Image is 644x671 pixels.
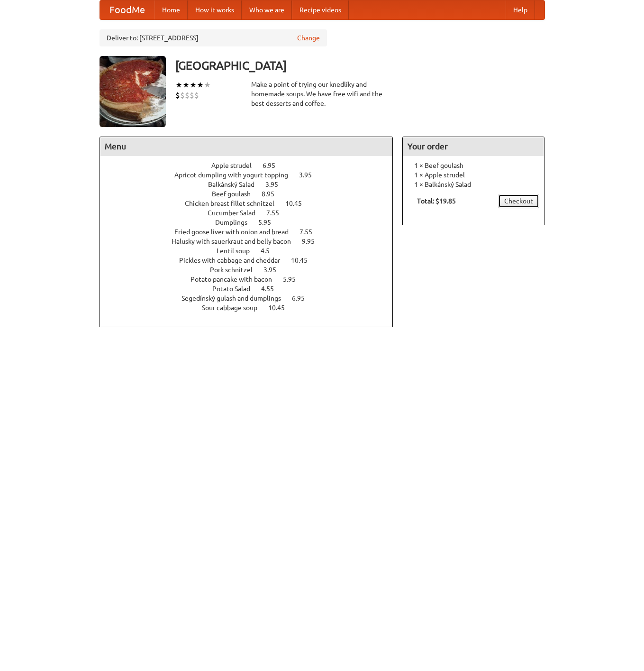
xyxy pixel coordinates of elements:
[204,80,211,90] li: ★
[258,219,281,226] span: 5.95
[175,80,182,90] li: ★
[242,0,292,19] a: Who we are
[154,0,188,19] a: Home
[408,161,539,170] li: 1 × Beef goulash
[299,171,321,179] span: 3.95
[100,56,166,127] img: angular.jpg
[302,238,324,245] span: 9.95
[210,266,262,274] span: Pork schnitzel
[190,276,313,283] a: Potato pancake with bacon 5.95
[180,90,185,101] li: $
[194,90,199,101] li: $
[251,80,393,108] div: Make a point of trying our knedlíky and homemade soups. We have free wifi and the best desserts a...
[179,257,290,264] span: Pickles with cabbage and cheddar
[174,228,330,236] a: Fried goose liver with onion and bread 7.55
[261,285,283,293] span: 4.55
[292,0,349,19] a: Recipe videos
[185,200,319,207] a: Chicken breast fillet schnitzel 10.45
[211,162,261,169] span: Apple strudel
[174,171,329,179] a: Apricot dumpling with yogurt topping 3.95
[185,90,190,101] li: $
[175,56,545,75] h3: [GEOGRAPHIC_DATA]
[208,209,265,217] span: Cucumber Salad
[190,276,281,283] span: Potato pancake with bacon
[179,257,325,264] a: Pickles with cabbage and cheddar 10.45
[181,294,290,302] span: Segedínský gulash and dumplings
[210,266,294,274] a: Pork schnitzel 3.95
[299,228,322,236] span: 7.55
[212,190,260,198] span: Beef goulash
[283,276,305,283] span: 5.95
[172,238,332,245] a: Halusky with sauerkraut and belly bacon 9.95
[212,285,260,293] span: Potato Salad
[174,228,298,236] span: Fried goose liver with onion and bread
[100,0,154,19] a: FoodMe
[208,181,264,188] span: Balkánský Salad
[215,219,257,226] span: Dumplings
[268,304,294,312] span: 10.45
[403,137,544,156] h4: Your order
[217,247,287,255] a: Lentil soup 4.5
[202,304,267,312] span: Sour cabbage soup
[172,238,300,245] span: Halusky with sauerkraut and belly bacon
[212,285,291,293] a: Potato Salad 4.55
[285,200,311,207] span: 10.45
[185,200,284,207] span: Chicken breast fillet schnitzel
[417,197,456,205] b: Total: $19.85
[197,80,204,90] li: ★
[188,0,242,19] a: How it works
[208,209,297,217] a: Cucumber Salad 7.55
[266,209,289,217] span: 7.55
[297,33,320,43] a: Change
[263,162,285,169] span: 6.95
[190,90,194,101] li: $
[262,190,284,198] span: 8.95
[265,181,288,188] span: 3.95
[100,137,393,156] h4: Menu
[181,294,322,302] a: Segedínský gulash and dumplings 6.95
[212,190,292,198] a: Beef goulash 8.95
[217,247,259,255] span: Lentil soup
[408,180,539,189] li: 1 × Balkánský Salad
[408,170,539,180] li: 1 × Apple strudel
[208,181,296,188] a: Balkánský Salad 3.95
[100,29,327,46] div: Deliver to: [STREET_ADDRESS]
[190,80,197,90] li: ★
[263,266,286,274] span: 3.95
[211,162,293,169] a: Apple strudel 6.95
[291,257,317,264] span: 10.45
[498,194,539,208] a: Checkout
[182,80,190,90] li: ★
[292,294,314,302] span: 6.95
[174,171,298,179] span: Apricot dumpling with yogurt topping
[175,90,180,101] li: $
[215,219,289,226] a: Dumplings 5.95
[261,247,279,255] span: 4.5
[202,304,302,312] a: Sour cabbage soup 10.45
[506,0,535,19] a: Help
